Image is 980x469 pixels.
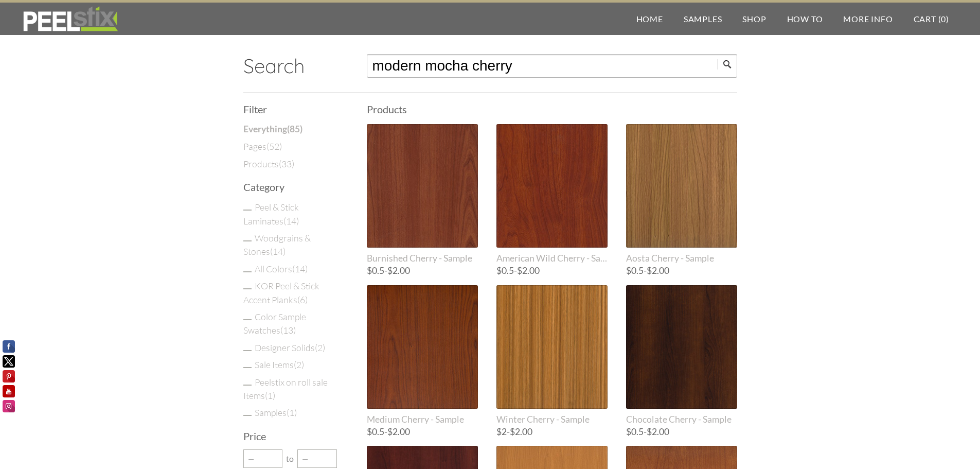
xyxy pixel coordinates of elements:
span: $0.5 [496,265,514,276]
h2: Search [243,54,342,78]
input: Designer Solids(2) [243,350,252,351]
a: Peelstix on roll sale Items [243,376,328,401]
span: 14 [273,246,283,257]
span: 6 [300,294,305,305]
a: Everything(85) [243,123,302,136]
span: Aosta Cherry - Sample [626,253,737,264]
span: Medium Cherry - Sample [367,414,478,425]
a: Aosta Cherry - Sample [626,124,737,264]
span: ( ) [270,246,286,257]
span: ( ) [315,342,325,353]
a: Cart (0) [903,3,959,35]
h3: Price [243,431,342,441]
span: $2.00 [647,426,669,437]
input: Samples(1) [243,415,252,416]
span: 85 [290,124,300,134]
a: Samples [673,3,733,35]
a: Medium Cherry - Sample [367,285,478,425]
a: Home [626,3,673,35]
span: $2 [496,426,507,437]
span: ( ) [280,324,296,336]
span: 14 [295,263,305,274]
h3: Filter [243,104,342,114]
a: Color Sample Swatches [243,311,306,336]
span: 0 [941,14,946,24]
span: ( ) [297,294,308,305]
span: - [367,266,478,275]
span: 2 [296,359,301,370]
span: Burnished Cherry - Sample [367,253,478,264]
a: Samples [255,407,297,418]
a: American Wild Cherry - Sample [496,124,608,264]
span: ( ) [287,407,297,418]
span: Chocolate Cherry - Sample [626,414,737,425]
a: Burnished Cherry - Sample [367,124,478,264]
h3: Products [367,104,737,114]
span: $0.5 [367,426,384,437]
span: 33 [281,158,292,169]
span: $2.00 [387,265,410,276]
a: Woodgrains & Stones [243,232,311,257]
a: Peel & Stick Laminates [243,201,299,226]
span: - [626,266,737,275]
a: Pages(52) [243,140,282,153]
input: Sale Items(2) [243,367,252,368]
input: Submit [718,59,737,70]
a: Designer Solids [255,342,325,353]
span: 2 [317,342,323,353]
span: ( ) [287,124,302,134]
a: Sale Items [255,359,304,370]
span: to [282,455,297,463]
span: ( ) [266,141,282,152]
span: ( ) [265,390,275,401]
input: Peel & Stick Laminates(14) [243,210,252,211]
span: 14 [286,215,296,227]
a: Products(33) [243,157,294,170]
a: More Info [833,3,903,35]
span: $2.00 [510,426,532,437]
h3: Category [243,182,342,192]
input: Woodgrains & Stones(14) [243,240,252,241]
input: Peelstix on roll sale Items(1) [243,385,252,386]
span: $2.00 [387,426,410,437]
span: $0.5 [626,426,644,437]
input: Color Sample Swatches(13) [243,319,252,320]
input: KOR Peel & Stick Accent Planks(6) [243,288,252,289]
span: American Wild Cherry - Sample [496,253,608,264]
span: 52 [269,141,279,152]
span: 1 [289,407,294,418]
input: — [243,449,283,468]
span: 1 [268,390,273,401]
span: $0.5 [626,265,644,276]
a: How To [777,3,833,35]
a: Winter Cherry - Sample [496,285,608,425]
span: Winter Cherry - Sample [496,414,608,425]
span: - [496,427,608,437]
span: ( ) [279,158,294,169]
span: ( ) [283,215,299,227]
input: — [297,449,337,468]
span: - [496,266,608,275]
span: $0.5 [367,265,384,276]
span: 13 [283,324,293,336]
input: All Colors(14) [243,271,252,272]
span: - [367,427,478,437]
span: ( ) [292,263,308,274]
span: - [626,427,737,437]
span: ( ) [294,359,304,370]
img: REFACE SUPPLIES [21,6,120,32]
a: Chocolate Cherry - Sample [626,285,737,425]
a: All Colors [255,263,308,274]
span: $2.00 [517,265,540,276]
a: KOR Peel & Stick Accent Planks [243,280,319,305]
span: $2.00 [647,265,669,276]
a: Shop [732,3,776,35]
